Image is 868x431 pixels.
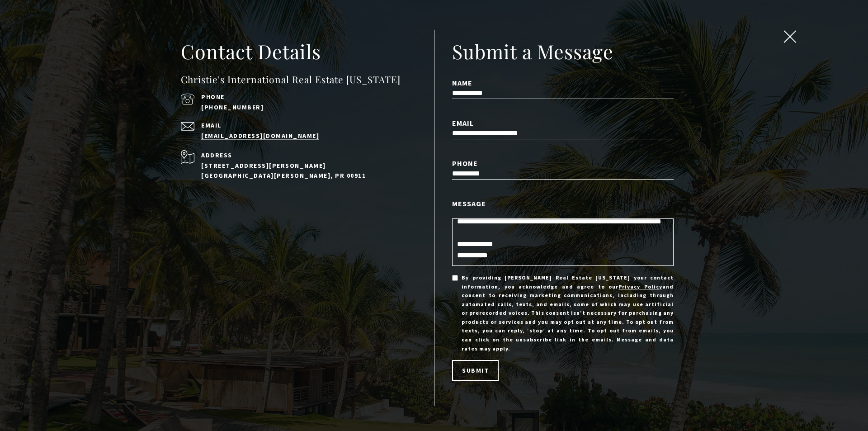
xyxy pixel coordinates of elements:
div: Call or text [DATE], we are here to help! [9,29,131,35]
button: close modal [781,30,798,46]
p: Phone [201,94,409,100]
h2: Submit a Message [452,39,674,64]
label: Message [452,198,674,209]
label: Phone [452,157,674,169]
h4: Christie's International Real Estate [US_STATE] [181,72,434,87]
a: [EMAIL_ADDRESS][DOMAIN_NAME] [201,132,319,140]
div: Do you have questions? [9,20,131,27]
button: Submit Submitting Submitted [452,360,499,381]
a: Privacy Policy - open in a new tab [618,283,662,290]
span: [PHONE_NUMBER] [37,43,113,52]
span: By providing [PERSON_NAME] Real Estate [US_STATE] your contact information, you acknowledge and a... [462,273,674,353]
span: I agree to be contacted by [PERSON_NAME] International Real Estate PR via text, call & email. To ... [11,56,129,73]
span: Submit [462,366,489,374]
label: Name [452,77,674,89]
h2: Contact Details [181,39,434,64]
p: Email [201,122,409,128]
label: Email [452,117,674,129]
input: By providing [PERSON_NAME] Real Estate [US_STATE] your contact information, you acknowledge and a... [452,275,458,281]
a: call (939) 337-3000 [201,103,264,111]
p: [STREET_ADDRESS][PERSON_NAME] [GEOGRAPHIC_DATA][PERSON_NAME], PR 00911 [201,161,409,181]
p: Address [201,150,409,160]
